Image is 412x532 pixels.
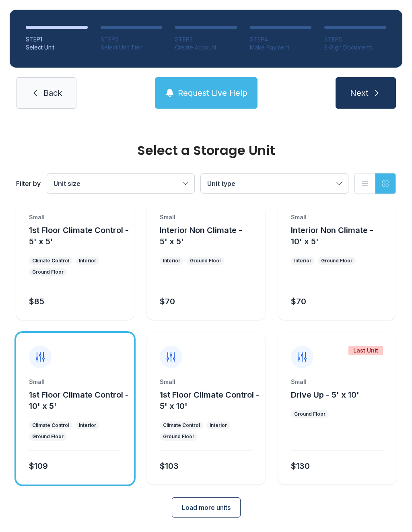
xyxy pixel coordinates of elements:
div: Ground Floor [32,269,64,275]
div: Ground Floor [294,411,325,417]
div: STEP 5 [324,35,386,43]
div: Small [291,213,383,221]
div: Small [160,213,252,221]
div: Small [291,378,383,386]
div: $109 [29,460,48,472]
div: Climate Control [32,422,69,429]
div: Filter by [16,179,41,188]
div: Ground Floor [321,258,352,264]
div: STEP 3 [175,35,237,43]
button: Interior Non Climate - 10' x 5' [291,225,393,247]
div: $70 [160,296,175,307]
div: Climate Control [163,422,200,429]
div: $130 [291,460,310,472]
div: Ground Floor [163,433,194,440]
div: Make Payment [250,43,312,52]
span: Back [43,87,62,99]
span: 1st Floor Climate Control - 10' x 5' [29,390,129,411]
span: 1st Floor Climate Control - 5' x 10' [160,390,260,411]
span: Unit size [54,179,80,188]
span: Unit type [207,179,235,188]
span: Drive Up - 5' x 10' [291,390,359,400]
button: 1st Floor Climate Control - 10' x 5' [29,389,131,412]
span: Interior Non Climate - 10' x 5' [291,225,373,246]
div: Climate Control [32,258,69,264]
div: Small [160,378,252,386]
span: Request Live Help [178,87,247,99]
button: Unit type [201,174,348,193]
div: E-Sign Documents [324,43,386,52]
div: Interior [79,258,96,264]
div: STEP 2 [101,35,163,43]
div: $103 [160,460,179,472]
button: 1st Floor Climate Control - 5' x 5' [29,225,131,247]
span: Load more units [182,503,231,512]
span: Interior Non Climate - 5' x 5' [160,225,242,246]
div: Ground Floor [190,258,221,264]
div: Interior [294,258,311,264]
div: $70 [291,296,306,307]
span: 1st Floor Climate Control - 5' x 5' [29,225,129,246]
button: 1st Floor Climate Control - 5' x 10' [160,389,262,412]
div: $85 [29,296,44,307]
button: Unit size [47,174,194,193]
div: Interior [163,258,180,264]
div: Small [29,213,121,221]
div: STEP 4 [250,35,312,43]
div: STEP 1 [26,35,88,43]
div: Small [29,378,121,386]
div: Interior [210,422,227,429]
div: Create Account [175,43,237,52]
div: Interior [79,422,96,429]
button: Drive Up - 5' x 10' [291,389,359,400]
div: Select Unit Tier [101,43,163,52]
div: Ground Floor [32,433,64,440]
div: Select Unit [26,43,88,52]
div: Select a Storage Unit [16,144,396,157]
span: Next [350,87,369,99]
button: Interior Non Climate - 5' x 5' [160,225,262,247]
div: Last Unit [348,346,383,355]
